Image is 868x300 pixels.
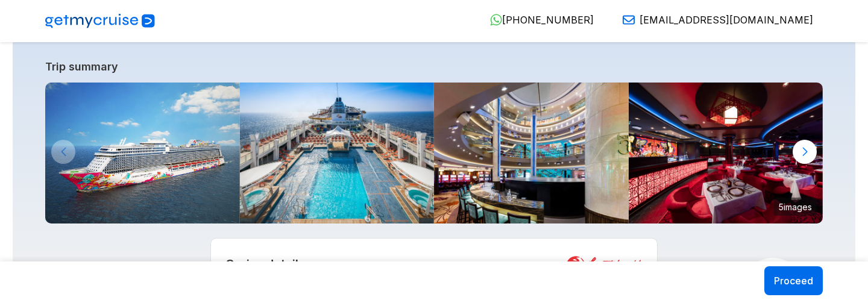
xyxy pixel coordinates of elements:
img: Email [623,14,635,26]
span: [EMAIL_ADDRESS][DOMAIN_NAME] [640,14,813,26]
img: 16.jpg [629,83,823,223]
button: Proceed [764,266,823,295]
small: 5 images [774,198,817,216]
img: GentingDreambyResortsWorldCruises-KlookIndia.jpg [45,83,240,223]
img: Main-Pool-800x533.jpg [240,83,435,223]
h2: Cruise details [225,257,643,271]
a: Trip summary [45,60,823,73]
span: [PHONE_NUMBER] [502,14,594,26]
img: 4.jpg [434,83,629,223]
a: [EMAIL_ADDRESS][DOMAIN_NAME] [613,14,813,26]
img: WhatsApp [490,14,502,26]
a: [PHONE_NUMBER] [480,14,594,26]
